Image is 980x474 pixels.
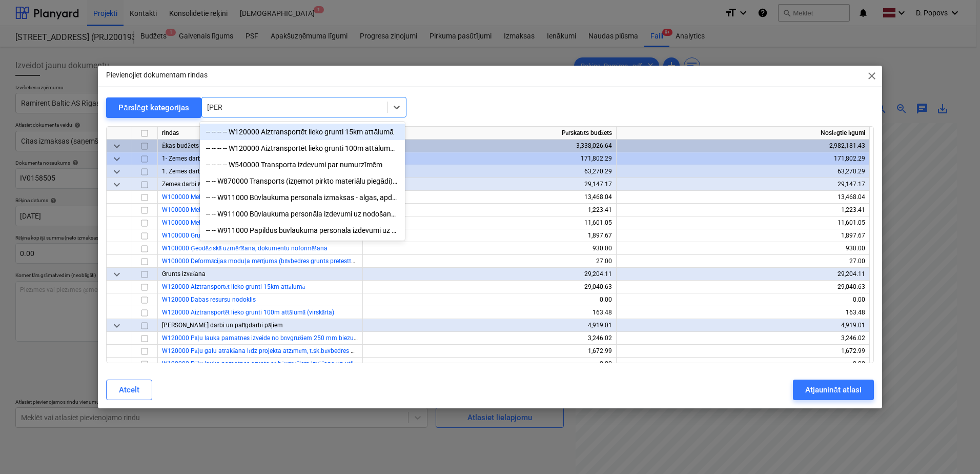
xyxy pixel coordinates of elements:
[162,283,305,290] a: W120000 Aiztransportēt lieko grunti 15km attālumā
[617,127,870,140] div: Noslēgtie līgumi
[162,258,360,265] a: W100000 Deformācijas moduļa mērījums (būvbedres grunts pretestība)
[106,70,208,81] p: Pievienojiet dokumentam rindas
[200,189,405,206] div: -- -- W911000 Būvlaukuma personala izmaksas - algas, apdrošināšana, transports, mob.sakari, serti...
[367,281,612,293] div: 29,040.63
[367,152,612,165] div: 171,802.29
[111,166,123,178] span: keyboard_arrow_down
[162,193,370,201] a: W100000 Mehanizēta būvbedres rakšana līdz 400mm virs projekta atzīmes
[200,173,405,189] div: -- -- W870000 Transports (izņemot pirkto materiālu piegādi), citu iekārtu noma (piemeram: ūdens a...
[621,255,865,268] div: 27.00
[162,347,483,354] a: W120000 Pāļu galu atrakšana līdz projekta atzīmēm, t.sk.būvbedres apakšas planēšana, pielīdzināša...
[621,165,865,178] div: 63,270.29
[621,229,865,242] div: 1,897.67
[111,320,123,332] span: keyboard_arrow_down
[367,204,612,216] div: 1,223.41
[162,168,215,175] span: 1. Zemes darbi ēkai
[367,140,612,152] div: 3,338,026.64
[367,191,612,204] div: 13,468.04
[367,165,612,178] div: 63,270.29
[367,306,612,319] div: 163.48
[805,383,861,397] div: Atjaunināt atlasi
[621,242,865,255] div: 930.00
[162,245,328,252] a: W100000 Ģeodēziskā uzmērīšana, dokumentu noformēšana
[621,281,865,293] div: 29,040.63
[621,268,865,281] div: 29,204.11
[200,189,405,206] div: -- -- W911000 Būvlaukuma personala izmaksas - algas, apdrošināšana, transports, mob.[PERSON_NAME]...
[162,181,209,188] span: Zemes darbi ēkai
[621,345,865,358] div: 1,672.99
[162,232,561,239] a: W100000 Grunts blietēšana pa kārtām ar mehanizētām rokas blietēm pēc betonēšanas un hidroizolācij...
[621,140,865,152] div: 2,982,181.43
[162,206,533,213] a: W100000 Mehanizēta būvbedres aizbēršana ar esošo grunti, pēc betonēšanas un hidroizolācijas darbu...
[621,319,865,332] div: 4,919.01
[367,216,612,229] div: 11,601.05
[200,140,405,156] div: -- -- -- -- W120000 Aiztransportēt lieko grunti 100m attālumā (virskārta)
[162,322,283,329] span: Zemes darbi un palīgdarbi pāļiem
[162,270,206,278] span: Grunts izvēšana
[793,380,873,400] button: Atjaunināt atlasi
[367,319,612,332] div: 4,919.01
[367,332,612,345] div: 3,246.02
[621,216,865,229] div: 11,601.05
[367,178,612,191] div: 29,147.17
[367,358,612,370] div: 0.00
[162,142,199,149] span: Ēkas budžets
[118,101,189,114] div: Pārslēgt kategorijas
[111,140,123,152] span: keyboard_arrow_down
[119,383,139,397] div: Atcelt
[621,293,865,306] div: 0.00
[162,334,362,342] a: W120000 Pāļu lauka pamatnes izveide no būvgružiem 250 mm biezumā
[367,242,612,255] div: 930.00
[106,97,201,118] button: Pārslēgt kategorijas
[367,345,612,358] div: 1,672.99
[111,153,123,165] span: keyboard_arrow_down
[200,124,405,140] div: -- -- -- -- W120000 Aiztransportēt lieko grunti 15km attālumā
[621,358,865,370] div: 0.00
[367,268,612,281] div: 29,204.11
[929,425,980,474] iframe: Chat Widget
[200,206,405,222] div: -- -- W911000 Būvlaukuma personāla izdevumi uz nodošanu. Būvlaukuma personala izmaksas - algas, a...
[162,360,371,367] a: W120000 Pāļu lauka pamatnes grunts ar būvgružiem izvēšana un utilizācija
[866,70,878,82] span: close
[367,255,612,268] div: 27.00
[621,204,865,216] div: 1,223.41
[363,127,617,140] div: Pārskatīts budžets
[621,332,865,345] div: 3,246.02
[621,178,865,191] div: 29,147.17
[106,380,152,400] button: Atcelt
[162,296,256,303] a: W120000 Dabas resursu nodoklis
[158,127,363,140] div: rindas
[111,179,123,191] span: keyboard_arrow_down
[162,219,543,226] a: W100000 Mehanizēta būvbedres aizbēršana ar tīro smilti (30%), pēc betonēšanas un hidroizolācijas ...
[111,268,123,281] span: keyboard_arrow_down
[200,222,405,239] div: -- -- W911000 Papildus būvlaukuma personāla izdevumi uz nodošanu klientiem. Būvlaukuma personala ...
[200,156,405,173] div: -- -- -- -- W540000 Transporta izdevumi par numurzīmēm
[367,229,612,242] div: 1,897.67
[162,309,334,316] a: W120000 Aiztransportēt lieko grunti 100m attālumā (virskārta)
[621,306,865,319] div: 163.48
[162,155,241,162] span: 1- Zemes darbi un pamatnes
[621,191,865,204] div: 13,468.04
[367,293,612,306] div: 0.00
[621,152,865,165] div: 171,802.29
